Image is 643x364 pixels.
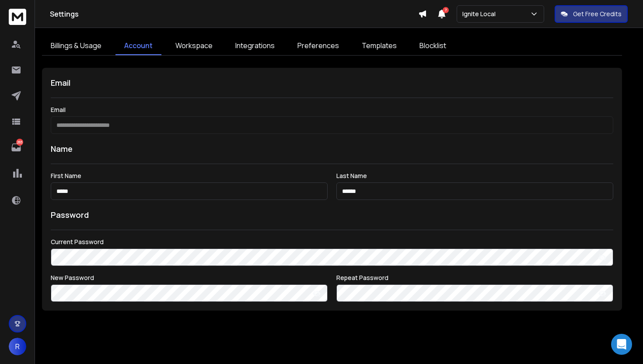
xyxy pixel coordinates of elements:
a: Preferences [289,37,348,55]
h1: Name [51,143,613,155]
button: R [9,338,26,355]
label: Current Password [51,239,613,245]
h1: Settings [50,9,418,19]
p: Get Free Credits [573,10,622,18]
span: 7 [443,7,449,13]
label: Email [51,107,613,113]
a: Account [115,37,161,55]
a: Billings & Usage [42,37,110,55]
label: Last Name [336,173,613,179]
a: Integrations [227,37,283,55]
h1: Password [51,209,89,221]
a: Blocklist [411,37,455,55]
p: Ignite Local [462,10,499,18]
label: Repeat Password [336,275,613,281]
h1: Email [51,77,613,89]
label: First Name [51,173,328,179]
p: 283 [16,139,23,146]
button: Get Free Credits [555,5,628,23]
label: New Password [51,275,328,281]
a: Workspace [167,37,221,55]
div: Open Intercom Messenger [611,334,632,355]
a: Templates [353,37,405,55]
a: 283 [7,139,25,156]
